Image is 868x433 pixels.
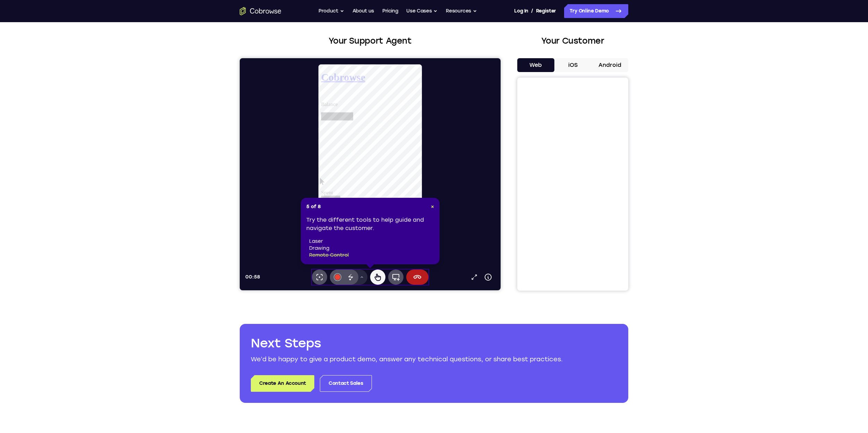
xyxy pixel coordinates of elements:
li: laser [309,238,434,245]
button: Full device [148,211,164,227]
button: Use Cases [406,4,437,18]
button: Disappearing ink [103,211,119,227]
span: × [431,204,434,210]
li: drawing [309,245,434,252]
a: Cobrowse [3,7,108,20]
button: Device info [241,212,255,226]
a: Try Online Demo [564,4,628,18]
a: Pricing [382,4,398,18]
button: iOS [554,58,592,72]
div: [DATE] [3,176,108,183]
div: Spent this month [3,134,108,153]
button: Annotations color [90,211,105,227]
button: Remote control [130,211,146,227]
li: remote control [309,252,434,259]
h2: Your Customer [517,35,628,47]
button: Product [318,4,344,18]
span: 5 of 8 [306,203,321,210]
button: Web [517,58,554,72]
button: End session [167,211,189,227]
p: Balance [3,39,108,46]
a: Go to the home page [240,7,281,15]
h2: Next Steps [251,335,617,352]
button: Android [591,58,628,72]
h2: Transactions [3,160,108,169]
span: 00:58 [6,216,20,222]
button: Close Tour [431,203,434,210]
a: Register [536,4,556,18]
iframe: Agent [240,58,501,290]
iframe: remote-screen [79,6,182,205]
h2: Your Support Agent [240,35,501,47]
span: / [531,7,533,15]
a: Create An Account [251,375,314,392]
button: Laser pointer [72,211,87,227]
a: Contact Sales [320,375,372,392]
div: Try the different tools to help guide and navigate the customer. [306,216,434,259]
a: About us [352,4,374,18]
a: Log In [514,4,528,18]
button: Drawing tools menu [117,211,128,227]
button: Resources [446,4,477,18]
p: We’d be happy to give a product demo, answer any technical questions, or share best practices. [251,354,617,364]
a: Popout [228,212,241,226]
